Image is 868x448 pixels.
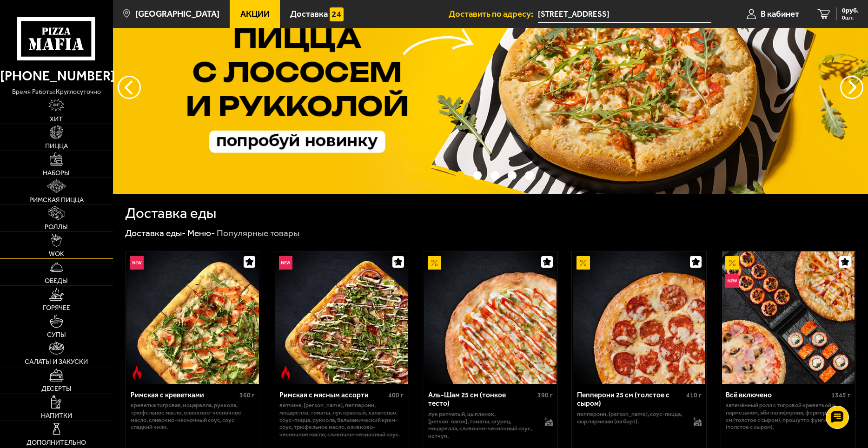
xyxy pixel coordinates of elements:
img: Новинка [279,256,292,270]
div: Римская с мясным ассорти [279,391,386,400]
span: Роллы [45,224,68,230]
a: АкционныйАль-Шам 25 см (тонкое тесто) [423,251,557,384]
img: Римская с креветками [126,251,259,384]
span: Салаты и закуски [25,358,88,365]
span: Наборы [43,170,70,176]
p: Запечённый ролл с тигровой креветкой и пармезаном, Эби Калифорния, Фермерская 25 см (толстое с сы... [726,402,850,430]
button: точки переключения [490,171,499,180]
img: Новинка [725,274,739,288]
button: точки переключения [508,171,517,180]
div: Популярные товары [217,227,299,239]
input: Ваш адрес доставки [538,6,711,23]
button: точки переключения [456,171,464,180]
span: В кабинет [761,10,799,19]
a: Доставка еды- [125,228,186,238]
button: следующий [118,76,141,99]
p: лук репчатый, цыпленок, [PERSON_NAME], томаты, огурец, моцарелла, сливочно-чесночный соус, кетчуп. [428,410,535,439]
div: Пепперони 25 см (толстое с сыром) [577,391,684,408]
img: Акционный [428,256,441,270]
span: Горячее [43,304,70,311]
button: предыдущий [840,76,863,99]
img: Острое блюдо [279,366,292,379]
span: Хит [50,116,63,122]
button: точки переключения [525,171,534,180]
a: АкционныйПепперони 25 см (толстое с сыром) [572,251,706,384]
span: [GEOGRAPHIC_DATA] [135,10,219,19]
p: ветчина, [PERSON_NAME], пепперони, моцарелла, томаты, лук красный, халапеньо, соус-пицца, руккола... [279,402,404,438]
img: Острое блюдо [130,366,144,379]
span: Супы [47,331,66,338]
button: точки переключения [473,171,482,180]
span: Доставка [290,10,328,19]
span: 400 г [388,391,404,399]
span: Акции [240,10,270,19]
a: Меню- [187,228,215,238]
img: Пепперони 25 см (толстое с сыром) [573,251,706,384]
span: Римская пицца [29,197,84,203]
p: пепперони, [PERSON_NAME], соус-пицца, сыр пармезан (на борт). [577,410,684,425]
h1: Доставка еды [125,206,216,220]
img: Всё включено [722,251,855,384]
a: НовинкаОстрое блюдоРимская с мясным ассорти [274,251,409,384]
span: Дополнительно [27,439,86,446]
span: 360 г [239,391,255,399]
span: 410 г [686,391,702,399]
img: Римская с мясным ассорти [275,251,408,384]
span: Напитки [41,412,72,419]
span: 1345 г [831,391,850,399]
span: 390 г [537,391,553,399]
span: 0 руб. [842,7,859,14]
div: Римская с креветками [131,391,238,400]
img: Акционный [725,256,739,270]
a: АкционныйНовинкаВсё включено [721,251,855,384]
img: 15daf4d41897b9f0e9f617042186c801.svg [330,7,343,21]
p: креветка тигровая, моцарелла, руккола, трюфельное масло, оливково-чесночное масло, сливочно-чесно... [131,402,255,430]
div: Аль-Шам 25 см (тонкое тесто) [428,391,535,408]
img: Аль-Шам 25 см (тонкое тесто) [424,251,557,384]
span: WOK [49,250,64,257]
a: НовинкаОстрое блюдоРимская с креветками [126,251,260,384]
span: Обеды [45,277,68,284]
span: Доставить по адресу: [449,10,538,19]
img: Новинка [130,256,144,270]
div: Всё включено [726,391,829,400]
img: Акционный [576,256,590,270]
span: Десерты [41,385,72,392]
span: 0 шт. [842,15,859,20]
span: Пицца [45,143,68,149]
